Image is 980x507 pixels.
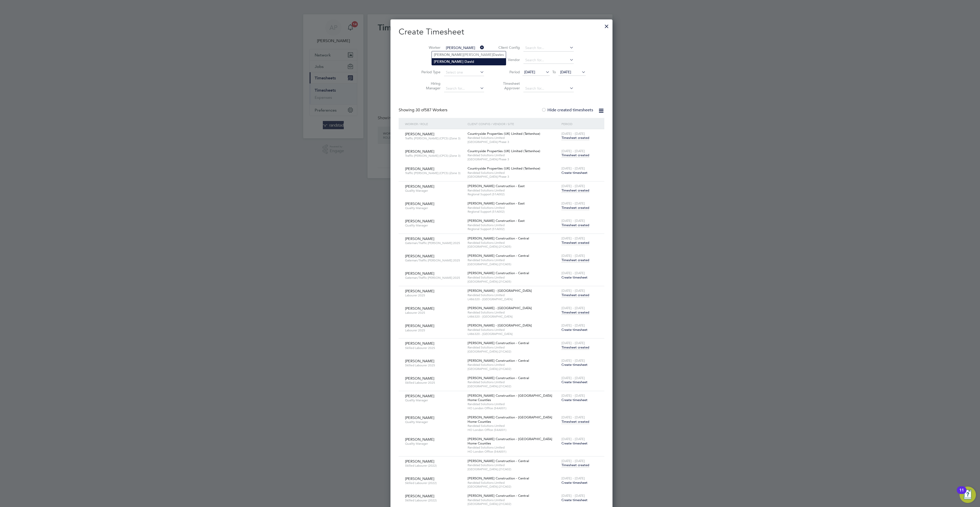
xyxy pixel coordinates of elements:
[405,306,434,311] span: [PERSON_NAME]
[468,485,559,489] span: [GEOGRAPHIC_DATA] (21CA02)
[468,402,559,406] span: Randstad Solutions Limited
[418,70,440,74] label: Period Type
[561,341,585,345] span: [DATE] - [DATE]
[561,271,585,275] span: [DATE] - [DATE]
[561,153,589,158] span: Timesheet created
[523,44,574,52] input: Search for...
[468,459,529,463] span: [PERSON_NAME] Construction - Central
[468,131,540,136] span: Countryside Properties (UK) Limited (Tattenhoe)
[434,59,463,64] b: [PERSON_NAME]
[561,136,589,140] span: Timesheet created
[468,332,559,336] span: L486320 - [GEOGRAPHIC_DATA]
[524,70,535,74] span: [DATE]
[561,240,589,245] span: Timesheet created
[415,107,447,113] span: 587 Workers
[405,464,464,468] span: Skilled Labourer (2022)
[561,149,585,153] span: [DATE] - [DATE]
[468,380,559,384] span: Randstad Solutions Limited
[444,44,484,52] input: Search for...
[405,241,464,245] span: Gateman/Traffic [PERSON_NAME] 2025
[523,85,574,92] input: Search for...
[405,415,434,420] span: [PERSON_NAME]
[561,437,585,441] span: [DATE] - [DATE]
[561,206,589,210] span: Timesheet created
[405,481,464,485] span: Skilled Labourer (2022)
[468,206,559,210] span: Randstad Solutions Limited
[405,189,464,193] span: Quality Manager
[468,153,559,157] span: Randstad Solutions Limited
[561,184,585,188] span: [DATE] - [DATE]
[561,328,587,332] span: Create timesheet
[418,45,440,50] label: Worker
[405,437,434,442] span: [PERSON_NAME]
[468,393,552,402] span: [PERSON_NAME] Construction - [GEOGRAPHIC_DATA] Home Counties
[405,276,464,280] span: Gateman/Traffic [PERSON_NAME] 2025
[405,323,434,328] span: [PERSON_NAME]
[405,236,434,241] span: [PERSON_NAME]
[464,59,471,64] b: Dav
[468,428,559,432] span: HO London Office (54A001)
[468,166,540,171] span: Countryside Properties (UK) Limited (Tattenhoe)
[551,69,557,75] span: To
[405,476,434,481] span: [PERSON_NAME]
[418,81,440,90] label: Hiring Manager
[561,275,587,280] span: Create timesheet
[561,166,585,171] span: [DATE] - [DATE]
[405,328,464,332] span: Labourer 2025
[444,69,484,76] input: Select one
[468,437,552,445] span: [PERSON_NAME] Construction - [GEOGRAPHIC_DATA] Home Counties
[561,323,585,328] span: [DATE] - [DATE]
[523,57,574,64] input: Search for...
[468,358,529,363] span: [PERSON_NAME] Construction - Central
[405,289,434,293] span: [PERSON_NAME]
[561,236,585,240] span: [DATE] - [DATE]
[468,140,559,144] span: [GEOGRAPHIC_DATA] Phase 3
[561,459,585,463] span: [DATE] - [DATE]
[561,345,589,350] span: Timesheet created
[468,345,559,349] span: Randstad Solutions Limited
[468,376,529,380] span: [PERSON_NAME] Construction - Central
[466,118,560,130] div: Client Config / Vendor / Site
[468,192,559,196] span: Regional Support (51A002)
[560,118,599,130] div: Period
[468,481,559,485] span: Randstad Solutions Limited
[561,463,589,467] span: Timesheet created
[468,223,559,227] span: Randstad Solutions Limited
[468,188,559,192] span: Randstad Solutions Limited
[468,241,559,245] span: Randstad Solutions Limited
[432,51,506,58] li: [PERSON_NAME] ies
[405,420,464,424] span: Quality Manager
[497,57,520,62] label: Vendor
[418,57,440,62] label: Site
[405,363,464,367] span: Skilled Labourer 2025
[468,315,559,319] span: L486320 - [GEOGRAPHIC_DATA]
[405,271,434,276] span: [PERSON_NAME]
[561,376,585,380] span: [DATE] - [DATE]
[468,328,559,332] span: Randstad Solutions Limited
[468,367,559,371] span: [GEOGRAPHIC_DATA] (21CA02)
[405,442,464,446] span: Quality Manager
[405,166,434,171] span: [PERSON_NAME]
[561,258,589,262] span: Timesheet created
[493,53,499,57] b: Dav
[405,258,464,262] span: Gateman/Traffic [PERSON_NAME] 2025
[561,223,589,227] span: Timesheet created
[405,223,464,227] span: Quality Manager
[468,445,559,450] span: Randstad Solutions Limited
[561,188,589,193] span: Timesheet created
[468,280,559,284] span: [GEOGRAPHIC_DATA] (21CA05)
[468,450,559,454] span: HO London Office (54A001)
[561,131,585,136] span: [DATE] - [DATE]
[959,490,964,497] div: 11
[561,171,587,175] span: Create timesheet
[405,132,434,136] span: [PERSON_NAME]
[405,293,464,297] span: Labourer 2025
[405,498,464,502] span: Skilled Labourer (2022)
[468,253,529,258] span: [PERSON_NAME] Construction - Central
[405,201,434,206] span: [PERSON_NAME]
[468,363,559,367] span: Randstad Solutions Limited
[405,494,434,498] span: [PERSON_NAME]
[405,219,434,223] span: [PERSON_NAME]
[468,293,559,297] span: Randstad Solutions Limited
[468,297,559,301] span: L486320 - [GEOGRAPHIC_DATA]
